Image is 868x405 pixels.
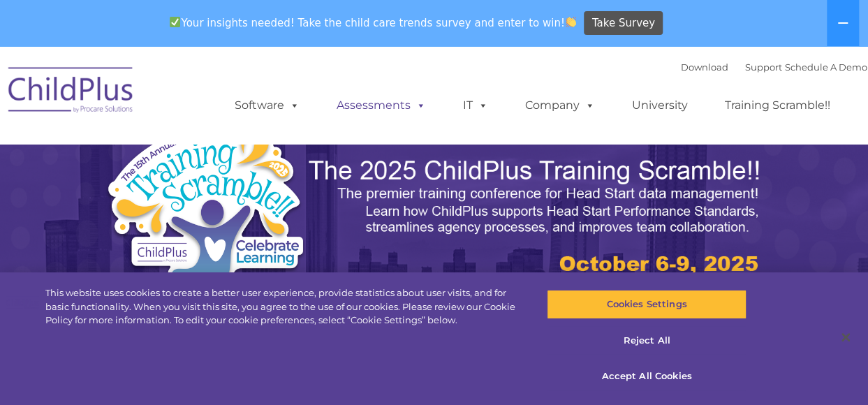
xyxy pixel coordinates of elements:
div: This website uses cookies to create a better user experience, provide statistics about user visit... [45,286,521,327]
a: Take Survey [584,11,663,36]
a: Software [221,91,314,119]
img: 👏 [566,17,576,27]
a: Training Scramble!! [711,91,844,119]
a: IT [449,91,502,119]
img: ✅ [170,17,180,27]
a: Schedule A Demo [785,61,867,73]
button: Close [830,322,861,353]
button: Cookies Settings [547,290,746,319]
a: Company [511,91,609,119]
span: Phone number [194,149,253,160]
span: Last name [194,92,237,103]
a: Download [681,61,728,73]
a: Assessments [323,91,440,119]
font: | [681,61,867,73]
a: Support [745,61,782,73]
img: ChildPlus by Procare Solutions [1,57,141,127]
button: Accept All Cookies [547,362,746,391]
span: Take Survey [592,11,655,36]
button: Reject All [547,326,746,355]
a: University [618,91,702,119]
span: Your insights needed! Take the child care trends survey and enter to win! [164,9,582,36]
